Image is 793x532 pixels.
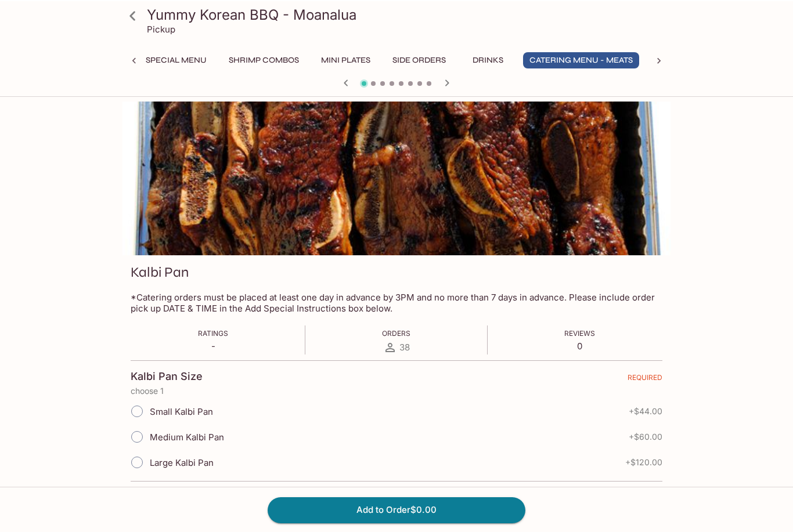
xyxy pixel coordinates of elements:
[268,496,525,522] button: Add to Order$0.00
[198,328,228,336] span: Ratings
[222,51,305,67] button: Shrimp Combos
[564,328,595,336] span: Reviews
[150,456,214,467] span: Large Kalbi Pan
[139,51,213,67] button: Special Menu
[399,341,410,352] span: 38
[628,372,662,385] span: REQUIRED
[315,51,377,67] button: Mini Plates
[523,51,639,67] button: Catering Menu - Meats
[147,5,666,23] h3: Yummy Korean BBQ - Moanalua
[131,291,662,313] p: *Catering orders must be placed at least one day in advance by 3PM and no more than 7 days in adv...
[462,51,514,67] button: Drinks
[150,430,224,441] span: Medium Kalbi Pan
[625,457,662,466] span: + $120.00
[629,406,662,415] span: + $44.00
[150,405,213,416] span: Small Kalbi Pan
[386,51,452,67] button: Side Orders
[198,339,228,350] p: -
[131,369,203,382] h4: Kalbi Pan Size
[629,431,662,440] span: + $60.00
[564,339,595,350] p: 0
[382,328,410,336] span: Orders
[147,23,175,34] p: Pickup
[122,100,671,254] div: Kalbi Pan
[131,262,189,280] h3: Kalbi Pan
[131,385,662,395] p: choose 1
